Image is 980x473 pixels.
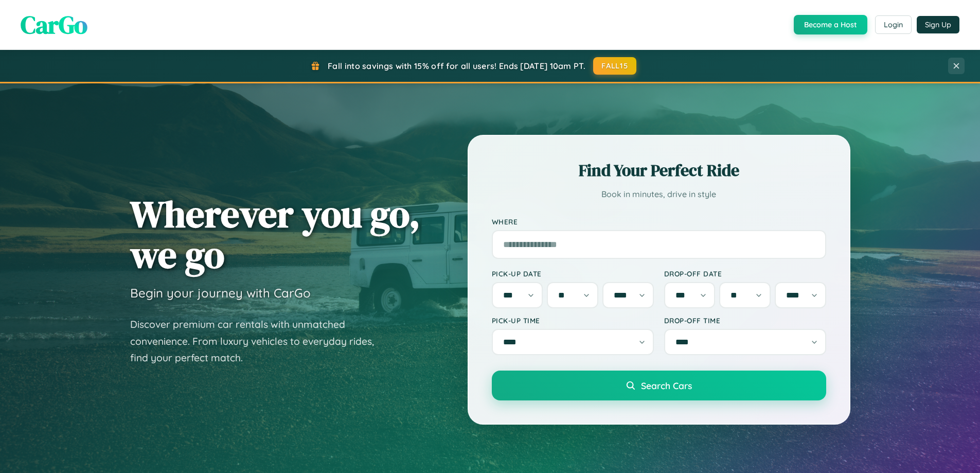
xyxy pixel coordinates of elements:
button: Login [875,15,912,34]
button: Search Cars [492,371,826,400]
label: Drop-off Time [664,316,826,325]
button: Sign Up [917,16,959,33]
button: Become a Host [794,15,867,34]
label: Pick-up Date [492,269,654,278]
span: Fall into savings with 15% off for all users! Ends [DATE] 10am PT. [328,61,585,71]
p: Book in minutes, drive in style [492,187,826,202]
span: Search Cars [641,380,692,391]
span: CarGo [21,8,87,42]
h1: Wherever you go, we go [130,194,420,275]
h2: Find Your Perfect Ride [492,159,826,182]
label: Where [492,217,826,226]
h3: Begin your journey with CarGo [130,285,311,301]
p: Discover premium car rentals with unmatched convenience. From luxury vehicles to everyday rides, ... [130,316,387,366]
label: Drop-off Date [664,269,826,278]
button: FALL15 [593,57,636,75]
label: Pick-up Time [492,316,654,325]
